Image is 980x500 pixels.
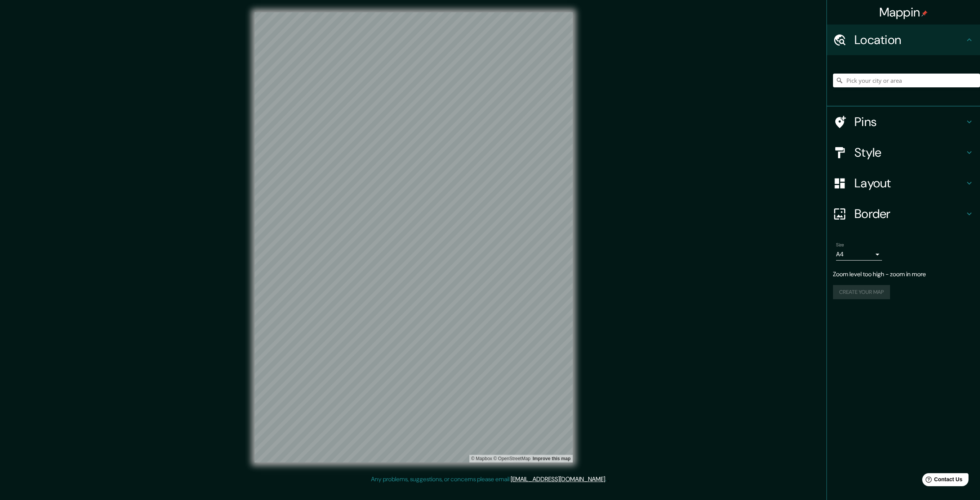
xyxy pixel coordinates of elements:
[854,32,965,48] h4: Location
[836,242,844,248] label: Size
[608,475,609,484] div: .
[854,175,965,191] h4: Layout
[879,5,928,20] h4: Mappin
[854,145,965,160] h4: Style
[493,456,531,461] a: OpenStreetMap
[827,168,980,198] div: Layout
[606,475,608,484] div: .
[827,25,980,55] div: Location
[833,270,974,279] p: Zoom level too high - zoom in more
[511,475,605,483] a: [EMAIL_ADDRESS][DOMAIN_NAME]
[371,475,606,484] p: Any problems, suggestions, or concerns please email .
[854,114,965,130] h4: Pins
[921,10,928,16] img: pin-icon.png
[471,456,492,461] a: Mapbox
[912,470,972,492] iframe: Help widget launcher
[827,198,980,229] div: Border
[827,107,980,137] div: Pins
[532,456,570,461] a: Map feedback
[255,12,573,462] canvas: Map
[827,137,980,168] div: Style
[854,206,965,221] h4: Border
[836,248,882,261] div: A4
[833,74,980,87] input: Pick your city or area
